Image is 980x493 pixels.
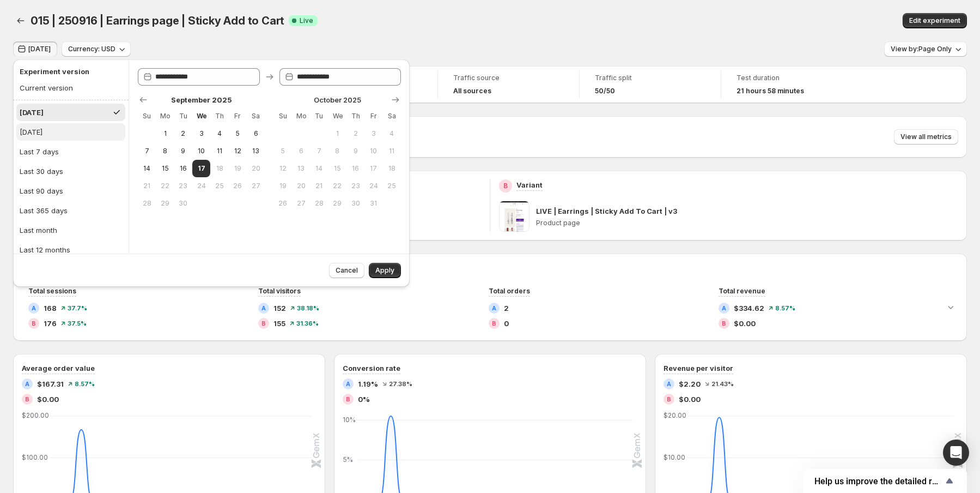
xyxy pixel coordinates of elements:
th: Thursday [346,107,364,125]
span: 5 [233,129,242,138]
button: Friday September 12 2025 [229,142,247,160]
button: Sunday October 26 2025 [274,195,292,212]
span: 21 hours 58 minutes [736,87,804,95]
text: $10.00 [664,453,685,461]
button: Tuesday October 14 2025 [310,160,328,177]
h2: B [346,396,350,402]
span: Tu [179,112,188,121]
a: Test duration21 hours 58 minutes [736,73,848,97]
button: Wednesday October 1 2025 [328,125,346,142]
button: Tuesday October 28 2025 [310,195,328,212]
button: Thursday September 18 2025 [210,160,228,177]
span: 14 [314,164,324,173]
span: 7 [142,147,151,155]
div: Last 90 days [20,185,63,196]
span: 31.36 % [296,320,319,327]
text: 5% [343,455,353,464]
span: 24 [197,182,206,190]
button: Start of range Today Wednesday September 17 2025 [192,160,210,177]
span: Fr [369,112,378,121]
span: 3 [369,129,378,138]
span: 16 [179,164,188,173]
span: 8 [333,147,342,155]
button: Monday October 13 2025 [292,160,310,177]
button: Monday September 1 2025 [156,125,174,142]
button: Thursday October 16 2025 [346,160,364,177]
button: Edit experiment [903,13,967,28]
h2: B [32,320,36,327]
button: Sunday October 12 2025 [274,160,292,177]
button: Saturday September 6 2025 [247,125,265,142]
span: Su [278,112,288,121]
h3: Conversion rate [343,363,400,374]
span: $2.20 [679,378,701,389]
span: 27 [296,199,306,208]
button: Wednesday September 10 2025 [192,142,210,160]
button: Wednesday October 22 2025 [328,177,346,195]
span: 19 [233,164,242,173]
button: Thursday September 25 2025 [210,177,228,195]
span: 168 [44,303,57,314]
a: Traffic split50/50 [595,73,705,97]
button: Monday September 22 2025 [156,177,174,195]
span: [DATE] [28,45,51,53]
button: Friday October 17 2025 [364,160,382,177]
h2: A [492,305,496,311]
div: Open Intercom Messenger [943,440,969,466]
text: $200.00 [22,411,49,419]
span: 1 [333,129,342,138]
span: 6 [251,129,260,138]
button: Monday October 20 2025 [292,177,310,195]
span: $0.00 [37,394,59,405]
button: [DATE] [13,41,57,57]
h2: A [722,305,726,311]
span: 29 [160,199,169,208]
button: Thursday October 23 2025 [346,177,364,195]
span: $0.00 [679,394,701,405]
span: Total revenue [719,287,765,295]
span: 30 [351,199,360,208]
h2: B [722,320,726,327]
button: Sunday October 19 2025 [274,177,292,195]
button: Friday September 5 2025 [229,125,247,142]
button: Friday October 10 2025 [364,142,382,160]
span: We [197,112,206,121]
th: Wednesday [192,107,210,125]
span: 12 [278,164,288,173]
div: [DATE] [20,107,44,118]
h2: A [667,381,671,387]
span: 14 [142,164,151,173]
button: Tuesday September 23 2025 [174,177,192,195]
h2: B [503,182,508,190]
button: [DATE] [16,104,125,121]
span: 5 [278,147,288,155]
span: 22 [160,182,169,190]
text: $20.00 [664,411,686,419]
button: View all metrics [894,129,958,145]
span: 28 [142,199,151,208]
button: Sunday September 28 2025 [138,195,156,212]
span: 2 [179,129,188,138]
button: [DATE] [16,123,125,141]
button: Thursday October 2 2025 [346,125,364,142]
span: $0.00 [734,318,756,329]
h2: A [32,305,36,311]
button: Thursday October 9 2025 [346,142,364,160]
span: Edit experiment [909,16,960,25]
button: Saturday October 4 2025 [383,125,401,142]
span: Apply [375,266,394,275]
button: Saturday October 18 2025 [383,160,401,177]
span: 37.5 % [68,320,87,327]
text: 10% [343,416,356,424]
span: Total orders [489,287,530,295]
th: Friday [364,107,382,125]
h2: A [346,381,350,387]
button: Last 30 days [16,163,125,180]
h2: A [261,305,266,311]
span: 27.38 % [389,381,412,387]
h2: Performance over time [22,262,958,273]
button: Tuesday October 21 2025 [310,177,328,195]
span: 21 [314,182,324,190]
text: $100.00 [22,453,48,461]
span: 0 [504,318,509,329]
